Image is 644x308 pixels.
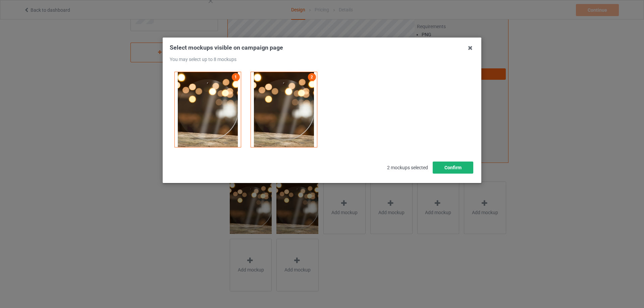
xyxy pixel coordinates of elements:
[382,160,433,175] span: 2 mockups selected
[308,73,316,81] a: 2
[232,73,240,81] a: 1
[433,162,473,174] button: Confirm
[170,57,236,62] span: You may select up to 8 mockups
[170,44,283,51] span: Select mockups visible on campaign page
